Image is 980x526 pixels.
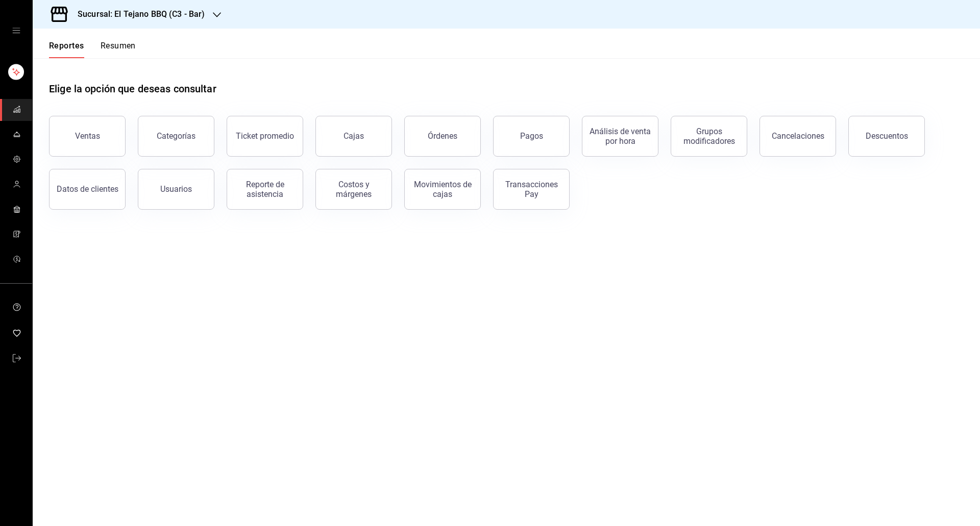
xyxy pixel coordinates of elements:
div: Cancelaciones [772,131,824,141]
div: Pagos [520,131,543,141]
div: Grupos modificadores [677,127,741,146]
div: Ventas [75,131,100,141]
button: Cancelaciones [759,116,836,157]
button: open drawer [12,27,20,35]
button: Categorías [138,116,214,157]
button: Transacciones Pay [493,169,570,210]
button: Órdenes [404,116,481,157]
div: Costos y márgenes [322,180,385,199]
div: Órdenes [428,131,457,141]
div: Usuarios [160,184,192,194]
button: Datos de clientes [49,169,126,210]
div: Movimientos de cajas [411,180,474,199]
button: Costos y márgenes [315,169,392,210]
button: Movimientos de cajas [404,169,481,210]
button: Resumen [101,41,136,58]
div: Datos de clientes [57,184,118,194]
button: Análisis de venta por hora [582,116,658,157]
button: Ticket promedio [227,116,303,157]
button: Ventas [49,116,126,157]
button: Pagos [493,116,570,157]
a: Cajas [315,116,392,157]
div: Descuentos [866,131,908,141]
h3: Sucursal: El Tejano BBQ (C3 - Bar) [69,8,205,20]
div: navigation tabs [49,41,136,58]
div: Cajas [344,130,364,142]
div: Análisis de venta por hora [589,127,652,146]
div: Ticket promedio [236,131,294,141]
h1: Elige la opción que deseas consultar [49,81,216,96]
button: Usuarios [138,169,214,210]
button: Grupos modificadores [671,116,747,157]
div: Transacciones Pay [500,180,563,199]
button: Reportes [49,41,84,58]
button: Reporte de asistencia [227,169,303,210]
button: Descuentos [848,116,925,157]
div: Categorías [157,131,195,141]
div: Reporte de asistencia [233,180,297,199]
